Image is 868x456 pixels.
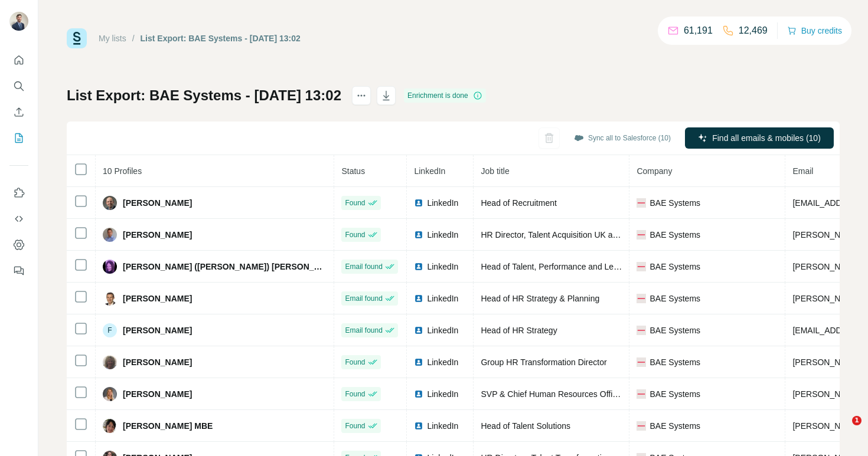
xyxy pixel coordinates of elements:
[341,166,365,176] span: Status
[481,294,599,303] span: Head of HR Strategy & Planning
[650,324,700,336] span: BAE Systems
[566,129,679,147] button: Sync all to Salesforce (10)
[414,198,423,208] img: LinkedIn logo
[132,32,135,44] li: /
[414,421,423,431] img: LinkedIn logo
[637,421,646,431] img: company-logo
[427,293,458,304] span: LinkedIn
[481,262,637,271] span: Head of Talent, Performance and Learning
[427,261,458,273] span: LinkedIn
[637,230,646,240] img: company-logo
[345,198,365,208] span: Found
[99,34,126,43] a: My lists
[123,420,213,432] span: [PERSON_NAME] MBE
[414,389,423,399] img: LinkedIn logo
[404,88,486,103] div: Enrichment is done
[414,262,423,271] img: LinkedIn logo
[9,50,28,71] button: Quick start
[123,388,192,400] span: [PERSON_NAME]
[352,86,371,105] button: actions
[103,166,142,176] span: 10 Profiles
[650,356,700,368] span: BAE Systems
[637,294,646,303] img: company-logo
[637,357,646,367] img: company-logo
[123,293,192,304] span: [PERSON_NAME]
[103,291,117,306] img: Avatar
[481,357,606,367] span: Group HR Transformation Director
[103,419,117,433] img: Avatar
[650,388,700,400] span: BAE Systems
[345,389,365,399] span: Found
[637,262,646,271] img: company-logo
[637,198,646,208] img: company-logo
[103,196,117,210] img: Avatar
[650,420,700,432] span: BAE Systems
[414,357,423,367] img: LinkedIn logo
[9,182,28,204] button: Use Surfe on LinkedIn
[414,230,423,240] img: LinkedIn logo
[103,323,117,337] div: F
[67,28,87,48] img: Surfe Logo
[123,229,192,241] span: [PERSON_NAME]
[852,416,862,425] span: 1
[650,293,700,304] span: BAE Systems
[650,261,700,273] span: BAE Systems
[481,389,624,399] span: SVP & Chief Human Resources Officer
[103,228,117,242] img: Avatar
[650,229,700,241] span: BAE Systems
[684,24,713,38] p: 61,191
[345,325,382,336] span: Email found
[123,356,192,368] span: [PERSON_NAME]
[637,389,646,399] img: company-logo
[9,76,28,97] button: Search
[637,326,646,335] img: company-logo
[414,294,423,303] img: LinkedIn logo
[103,387,117,401] img: Avatar
[414,326,423,335] img: LinkedIn logo
[787,22,842,39] button: Buy credits
[9,127,28,149] button: My lists
[345,357,365,368] span: Found
[650,197,700,209] span: BAE Systems
[427,197,458,209] span: LinkedIn
[481,198,556,208] span: Head of Recruitment
[427,324,458,336] span: LinkedIn
[9,208,28,229] button: Use Surfe API
[103,355,117,369] img: Avatar
[345,229,365,240] span: Found
[123,197,192,209] span: [PERSON_NAME]
[739,24,768,38] p: 12,469
[123,261,327,273] span: [PERSON_NAME] ([PERSON_NAME]) [PERSON_NAME]
[141,32,301,44] div: List Export: BAE Systems - [DATE] 13:02
[67,86,341,105] h1: List Export: BAE Systems - [DATE] 13:02
[481,326,557,335] span: Head of HR Strategy
[481,230,670,240] span: HR Director, Talent Acquisition UK and International
[345,421,365,431] span: Found
[103,260,117,274] img: Avatar
[792,166,813,176] span: Email
[427,388,458,400] span: LinkedIn
[828,416,856,444] iframe: Intercom live chat
[712,132,821,144] span: Find all emails & mobiles (10)
[414,166,445,176] span: LinkedIn
[427,229,458,241] span: LinkedIn
[9,12,28,31] img: Avatar
[123,324,192,336] span: [PERSON_NAME]
[345,261,382,272] span: Email found
[9,101,28,123] button: Enrich CSV
[685,127,834,149] button: Find all emails & mobiles (10)
[427,356,458,368] span: LinkedIn
[427,420,458,432] span: LinkedIn
[637,166,672,176] span: Company
[9,234,28,255] button: Dashboard
[9,260,28,281] button: Feedback
[345,293,382,304] span: Email found
[481,421,570,431] span: Head of Talent Solutions
[481,166,509,176] span: Job title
